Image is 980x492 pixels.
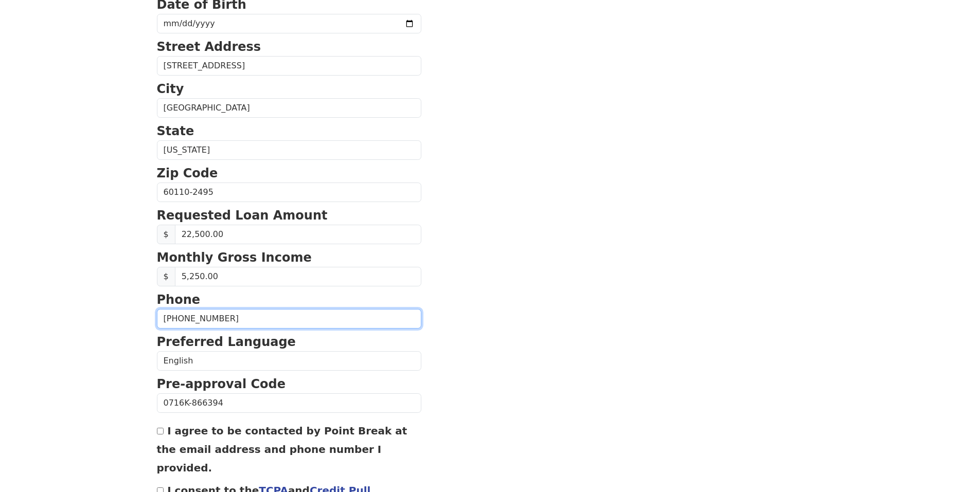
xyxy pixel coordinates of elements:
strong: State [157,124,194,138]
input: Zip Code [157,183,421,202]
span: $ [157,267,175,286]
strong: Zip Code [157,166,218,180]
strong: Pre-approval Code [157,377,286,391]
input: (___) ___-____ [157,309,421,329]
strong: Phone [157,293,201,307]
input: City [157,98,421,118]
p: Monthly Gross Income [157,248,421,267]
strong: Street Address [157,40,261,54]
input: Street Address [157,56,421,76]
input: Requested Loan Amount [175,225,421,244]
input: Monthly Gross Income [175,267,421,286]
strong: Preferred Language [157,335,296,349]
strong: City [157,82,184,96]
span: $ [157,225,175,244]
label: I agree to be contacted by Point Break at the email address and phone number I provided. [157,425,407,474]
input: Pre-approval Code [157,393,421,413]
strong: Requested Loan Amount [157,208,328,223]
